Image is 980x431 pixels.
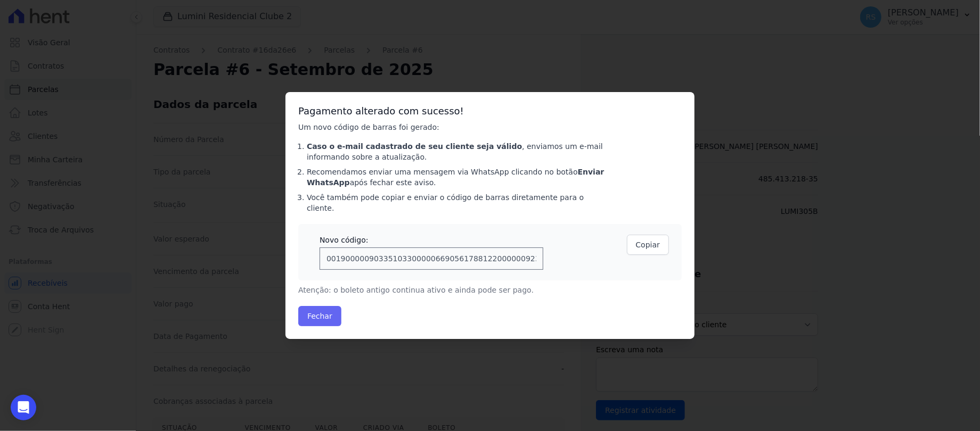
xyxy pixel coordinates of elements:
strong: Caso o e-mail cadastrado de seu cliente seja válido [307,142,522,151]
li: , enviamos um e-mail informando sobre a atualização. [307,141,605,162]
h3: Pagamento alterado com sucesso! [298,105,682,118]
input: 00190000090335103300000669056178812200000092317 [320,247,543,270]
p: Um novo código de barras foi gerado: [298,122,605,132]
li: Você também pode copiar e enviar o código de barras diretamente para o cliente. [307,192,605,213]
button: Fechar [298,306,341,326]
button: Copiar [627,235,669,255]
div: Novo código: [320,235,543,245]
li: Recomendamos enviar uma mensagem via WhatsApp clicando no botão após fechar este aviso. [307,167,605,188]
div: Open Intercom Messenger [11,395,36,420]
p: Atenção: o boleto antigo continua ativo e ainda pode ser pago. [298,285,605,295]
